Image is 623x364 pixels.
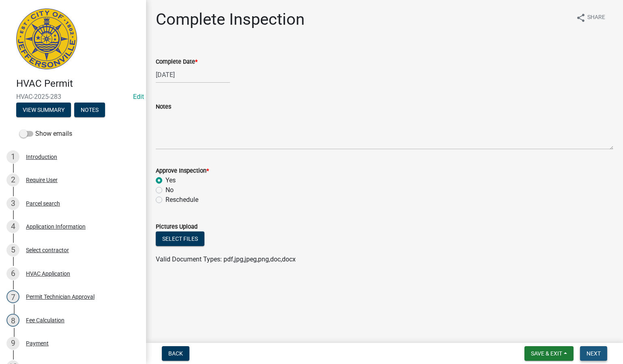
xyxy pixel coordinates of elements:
div: Permit Technician Approval [26,294,95,300]
button: Save & Exit [524,346,574,361]
div: Payment [26,340,49,346]
button: Notes [74,103,105,117]
label: Show emails [19,129,72,139]
wm-modal-confirm: Notes [74,107,105,113]
div: HVAC Application [26,271,70,276]
button: Select files [156,231,204,246]
label: Approve Inspection [156,168,209,174]
div: 8 [6,314,19,327]
img: City of Jeffersonville, Indiana [16,9,77,69]
label: Yes [165,176,176,185]
span: Back [168,350,183,357]
label: No [165,185,174,195]
div: Select contractor [26,247,69,253]
label: Pictures Upload [156,224,198,230]
label: Reschedule [165,195,198,205]
span: Share [587,13,605,23]
div: 6 [6,267,19,280]
span: Valid Document Types: pdf,jpg,jpeg,png,doc,docx [156,255,296,263]
wm-modal-confirm: Edit Application Number [133,93,144,101]
h4: HVAC Permit [16,78,140,90]
div: 3 [6,197,19,210]
span: Save & Exit [531,350,562,357]
wm-modal-confirm: Summary [16,107,71,113]
i: share [576,13,586,23]
div: Application Information [26,224,86,229]
div: 7 [6,290,19,303]
div: Parcel search [26,201,60,206]
button: Next [580,346,607,361]
div: 4 [6,220,19,233]
span: HVAC-2025-283 [16,93,130,101]
button: shareShare [569,10,612,26]
a: Edit [133,93,144,101]
div: 9 [6,337,19,350]
div: Require User [26,177,58,183]
label: Notes [156,104,171,110]
div: Introduction [26,154,57,160]
h1: Complete Inspection [156,10,305,29]
label: Complete Date [156,59,198,65]
div: Fee Calculation [26,317,64,323]
div: 1 [6,150,19,163]
div: 5 [6,244,19,257]
button: View Summary [16,103,71,117]
div: 2 [6,173,19,186]
button: Back [162,346,189,361]
input: mm/dd/yyyy [156,66,230,83]
span: Next [586,350,601,357]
